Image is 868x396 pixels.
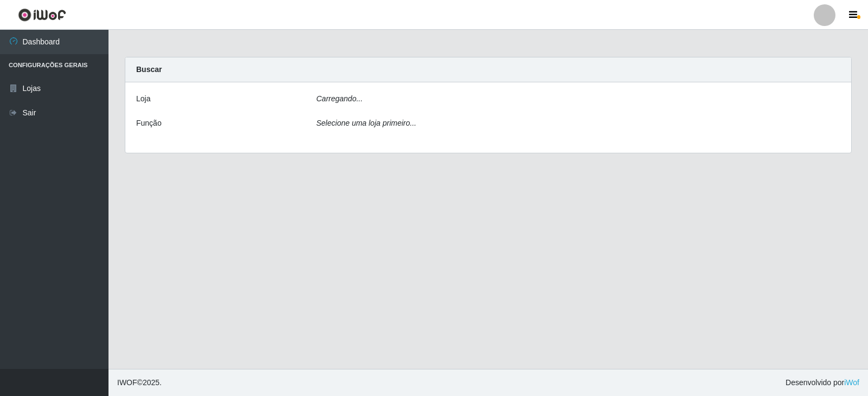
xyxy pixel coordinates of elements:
[136,65,162,74] strong: Buscar
[316,119,416,127] i: Selecione uma loja primeiro...
[786,377,859,388] span: Desenvolvido por
[136,118,162,129] label: Função
[18,8,66,22] img: CoreUI Logo
[844,378,859,387] a: iWof
[316,94,363,103] i: Carregando...
[136,93,150,105] label: Loja
[117,378,137,387] span: IWOF
[117,377,162,388] span: © 2025 .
